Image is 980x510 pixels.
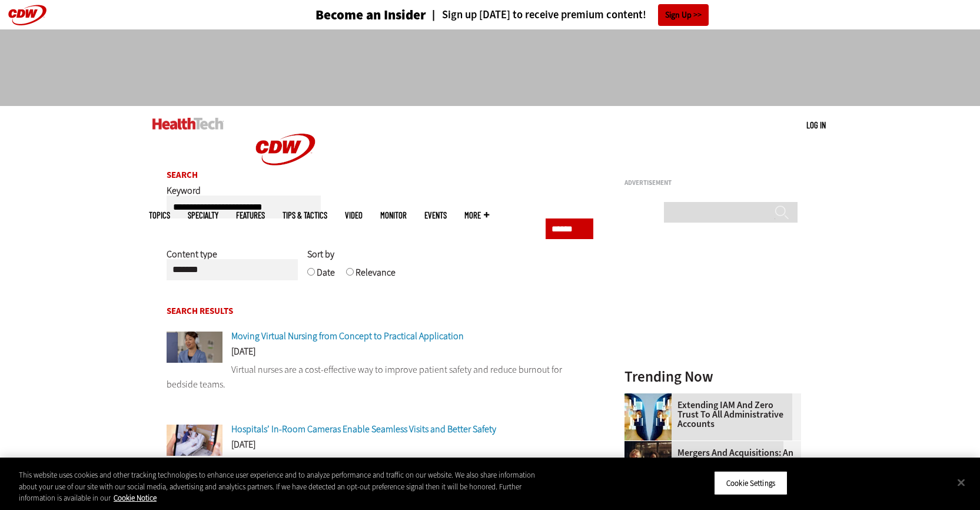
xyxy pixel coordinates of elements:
[345,211,363,220] a: Video
[152,118,224,130] img: Home
[276,41,705,94] iframe: advertisement
[231,330,464,342] a: Moving Virtual Nursing from Concept to Practical Application
[624,448,794,486] a: Mergers and Acquisitions: An Overview of Notable Healthcare M&A Activity in [DATE]
[236,211,265,220] a: Features
[426,9,646,21] a: Sign up [DATE] to receive premium content!
[624,369,801,384] h3: Trending Now
[167,362,594,392] p: Virtual nurses are a cost-effective way to improve patient safety and reduce burnout for bedside ...
[167,248,217,269] label: Content type
[271,8,426,22] a: Become an Insider
[167,347,594,362] div: [DATE]
[356,266,396,287] label: Relevance
[806,120,826,130] a: Log in
[624,393,677,403] a: abstract image of woman with pixelated face
[114,493,157,503] a: More information about your privacy
[624,400,794,429] a: Extending IAM and Zero Trust to All Administrative Accounts
[167,332,222,363] img: Nurse conducting appointment virtually
[714,471,788,495] button: Cookie Settings
[624,191,801,338] iframe: advertisement
[307,248,334,260] span: Sort by
[241,184,330,196] a: CDW
[167,425,222,456] img: Hospitals’ In-Room Cameras Enable Seamless Visits and Better Safety
[464,211,489,220] span: More
[624,393,672,441] img: abstract image of woman with pixelated face
[167,455,594,485] p: Expanded inpatient telehealth solutions support safety protocols and a more personal connection.
[380,211,407,220] a: MonITor
[241,106,330,193] img: Home
[948,469,974,495] button: Close
[231,423,496,435] a: Hospitals’ In-Room Cameras Enable Seamless Visits and Better Safety
[806,119,826,131] div: User menu
[658,4,709,26] a: Sign Up
[624,441,672,488] img: business leaders shake hands in conference room
[167,440,594,455] div: [DATE]
[317,266,335,287] label: Date
[315,8,426,22] h3: Become an Insider
[424,211,447,220] a: Events
[283,211,327,220] a: Tips & Tactics
[149,211,170,220] span: Topics
[624,441,677,451] a: business leaders shake hands in conference room
[188,211,218,220] span: Specialty
[167,307,594,316] h2: Search Results
[19,469,539,504] div: This website uses cookies and other tracking technologies to enhance user experience and to analy...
